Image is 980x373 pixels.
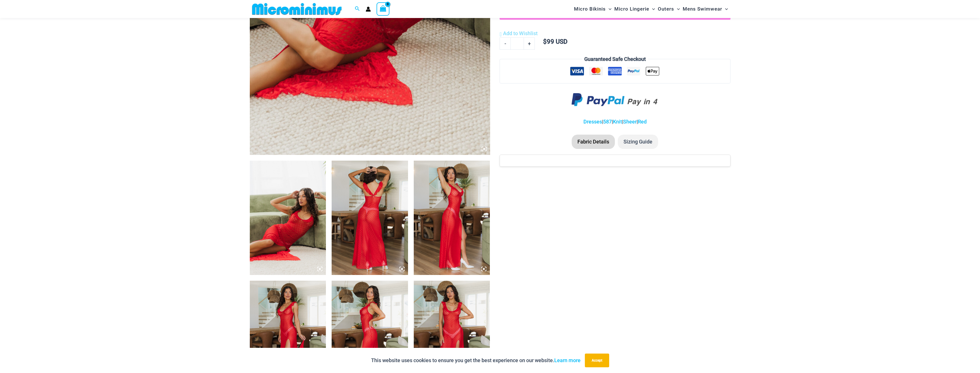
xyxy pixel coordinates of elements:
a: Knit [613,119,622,125]
a: Red [638,119,647,125]
input: Product quantity [510,37,524,49]
p: This website uses cookies to ensure you get the best experience on our website. [371,356,581,365]
span: Menu Toggle [674,2,680,16]
legend: Guaranteed Safe Checkout [582,55,648,63]
nav: Site Navigation [572,1,730,17]
img: MM SHOP LOGO FLAT [250,3,344,15]
span: Micro Bikinis [574,2,606,16]
span: Mens Swimwear [683,2,722,16]
a: Search icon link [355,5,360,13]
p: | | | | [500,117,730,126]
span: $ [543,38,547,45]
img: Sometimes Red 587 Dress [332,161,408,275]
span: Menu Toggle [722,2,728,16]
li: Fabric Details [572,135,615,149]
img: Sometimes Red 587 Dress [250,161,326,275]
a: 587 [603,119,612,125]
a: Mens SwimwearMenu ToggleMenu Toggle [681,2,729,16]
bdi: 99 USD [543,38,567,45]
span: Outers [658,2,674,16]
a: View Shopping Cart, empty [377,2,390,15]
a: Sheer [623,119,637,125]
button: Accept [585,354,609,367]
span: Micro Lingerie [614,2,649,16]
a: Dresses [583,119,602,125]
span: Menu Toggle [649,2,655,16]
span: Add to Wishlist [503,30,538,36]
a: OutersMenu ToggleMenu Toggle [656,2,681,16]
img: Sometimes Red 587 Dress [414,161,490,275]
a: Micro BikinisMenu ToggleMenu Toggle [573,2,613,16]
a: Learn more [554,357,581,363]
a: Micro LingerieMenu ToggleMenu Toggle [613,2,656,16]
a: + [524,37,535,49]
li: Sizing Guide [618,135,658,149]
span: Menu Toggle [606,2,611,16]
a: Add to Wishlist [500,29,538,38]
a: - [500,37,510,49]
a: Account icon link [366,7,371,12]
